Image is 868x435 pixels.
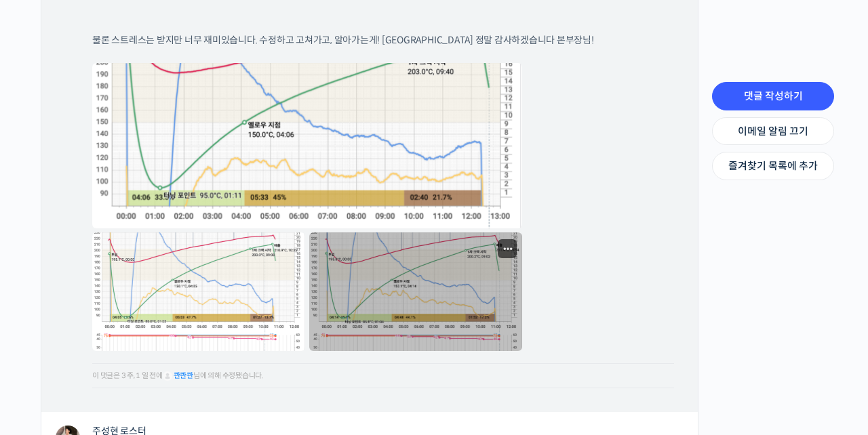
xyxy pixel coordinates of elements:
a: 콴콴콴 [174,371,193,380]
a: "콴콴콴"님 프로필 보기 [163,371,172,380]
a: 대화 [90,323,175,356]
a: 이메일 알림 끄기 [712,117,834,146]
a: 즐겨찾기 목록에 추가 [712,152,834,180]
span: 설정 [210,343,226,354]
li: 이 댓글은 3 주, 1 일 전에 님에 의해 수정됐습니다. [92,371,674,381]
a: 설정 [175,323,260,356]
a: 댓글 작성하기 [712,82,834,110]
span: 대화 [124,344,140,354]
a: 홈 [4,323,90,356]
span: 홈 [43,343,51,354]
p: 물론 스트레스는 받지만 너무 재미있습니다. 수정하고 고쳐가고, 알아가는게! [GEOGRAPHIC_DATA] 정말 감사하겠습니다 본부장님! [92,34,674,47]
